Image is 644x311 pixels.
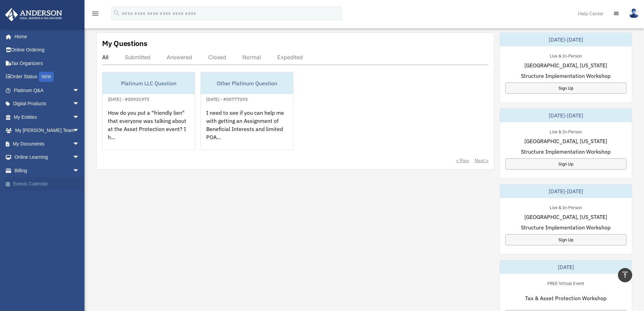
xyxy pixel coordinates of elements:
a: Events Calendar [5,177,90,191]
a: menu [91,12,99,18]
div: Closed [208,54,226,61]
span: [GEOGRAPHIC_DATA], [US_STATE] [524,61,607,69]
a: Tax Organizers [5,57,90,70]
a: Sign Up [505,158,626,170]
span: arrow_drop_down [73,97,86,111]
a: My [PERSON_NAME] Teamarrow_drop_down [5,124,90,137]
span: arrow_drop_down [73,84,86,97]
a: Home [5,30,86,43]
span: [GEOGRAPHIC_DATA], [US_STATE] [524,213,607,221]
a: Sign Up [505,234,626,245]
a: Platinum Q&Aarrow_drop_down [5,84,90,97]
a: vertical_align_top [618,268,632,282]
div: Live & In-Person [544,203,587,210]
a: Billingarrow_drop_down [5,164,90,177]
div: Other Platinum Question [201,72,293,94]
i: search [113,9,120,17]
a: Order StatusNEW [5,70,90,84]
div: Live & In-Person [544,128,587,135]
div: Live & In-Person [544,52,587,59]
span: Structure Implementation Workshop [521,72,611,80]
div: How do you put a "friendly lien" that everyone was talking about at the Asset Protection event? I... [102,103,195,156]
a: Digital Productsarrow_drop_down [5,97,90,111]
div: Answered [167,54,192,61]
span: arrow_drop_down [73,137,86,151]
div: [DATE]-[DATE] [500,184,632,198]
img: User Pic [629,8,639,18]
div: My Questions [102,38,147,48]
span: Structure Implementation Workshop [521,223,611,231]
div: FREE Virtual Event [542,279,590,286]
div: NEW [39,72,54,82]
div: [DATE]-[DATE] [500,109,632,122]
div: Expedited [277,54,303,61]
div: Submitted [125,54,150,61]
span: Tax & Asset Protection Workshop [525,294,606,302]
span: arrow_drop_down [73,124,86,138]
div: [DATE]-[DATE] [500,33,632,46]
a: My Documentsarrow_drop_down [5,137,90,151]
img: Anderson Advisors Platinum Portal [3,8,64,21]
div: I need to see if you can help me with getting an Assignment of Beneficial Interests and limited P... [201,103,293,156]
div: Normal [242,54,261,61]
i: menu [91,9,99,18]
a: Online Learningarrow_drop_down [5,151,90,164]
span: arrow_drop_down [73,164,86,178]
div: [DATE] - #00931975 [102,95,155,102]
span: [GEOGRAPHIC_DATA], [US_STATE] [524,137,607,145]
a: Other Platinum Question[DATE] - #00777093I need to see if you can help me with getting an Assignm... [200,72,293,150]
span: Structure Implementation Workshop [521,148,611,156]
span: arrow_drop_down [73,110,86,124]
a: Online Ordering [5,43,90,57]
div: [DATE] - #00777093 [201,95,253,102]
div: All [102,54,109,61]
span: arrow_drop_down [73,151,86,164]
a: Sign Up [505,83,626,94]
a: Platinum LLC Question[DATE] - #00931975How do you put a "friendly lien" that everyone was talking... [102,72,195,150]
div: [DATE] [500,260,632,274]
i: vertical_align_top [621,271,629,279]
a: My Entitiesarrow_drop_down [5,110,90,124]
div: Platinum LLC Question [102,72,195,94]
